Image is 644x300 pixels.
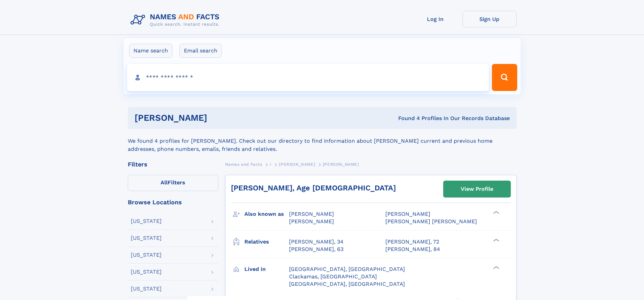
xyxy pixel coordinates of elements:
[385,211,430,217] span: [PERSON_NAME]
[128,11,225,29] img: Logo Names and Facts
[323,162,359,167] span: [PERSON_NAME]
[444,181,510,197] a: View Profile
[289,211,334,217] span: [PERSON_NAME]
[385,238,439,246] a: [PERSON_NAME], 72
[128,129,517,153] div: We found 4 profiles for [PERSON_NAME]. Check out our directory to find information about [PERSON_...
[462,11,517,27] a: Sign Up
[231,184,396,192] a: [PERSON_NAME], Age [DEMOGRAPHIC_DATA]
[289,238,343,246] a: [PERSON_NAME], 34
[289,266,405,272] span: [GEOGRAPHIC_DATA], [GEOGRAPHIC_DATA]
[385,218,477,225] span: [PERSON_NAME] [PERSON_NAME]
[244,263,289,275] h3: Lived in
[279,162,315,167] span: [PERSON_NAME]
[492,64,517,91] button: Search Button
[289,218,334,225] span: [PERSON_NAME]
[131,269,162,275] div: [US_STATE]
[244,236,289,248] h3: Relatives
[408,11,462,27] a: Log In
[244,208,289,220] h3: Also known as
[492,265,500,270] div: ❯
[180,44,222,58] label: Email search
[289,246,343,253] a: [PERSON_NAME], 63
[128,161,218,167] div: Filters
[135,114,303,122] h1: [PERSON_NAME]
[289,273,377,280] span: Clackamas, [GEOGRAPHIC_DATA]
[131,252,162,258] div: [US_STATE]
[225,160,262,168] a: Names and Facts
[385,246,440,253] a: [PERSON_NAME], 84
[131,286,162,292] div: [US_STATE]
[161,179,168,186] span: All
[131,235,162,241] div: [US_STATE]
[129,44,172,58] label: Name search
[270,162,271,167] span: I
[270,160,271,168] a: I
[461,181,493,197] div: View Profile
[279,160,315,168] a: [PERSON_NAME]
[128,199,218,205] div: Browse Locations
[127,64,489,91] input: search input
[289,281,405,287] span: [GEOGRAPHIC_DATA], [GEOGRAPHIC_DATA]
[303,115,510,122] div: Found 4 Profiles In Our Records Database
[492,210,500,215] div: ❯
[492,238,500,242] div: ❯
[128,175,218,191] label: Filters
[131,218,162,224] div: [US_STATE]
